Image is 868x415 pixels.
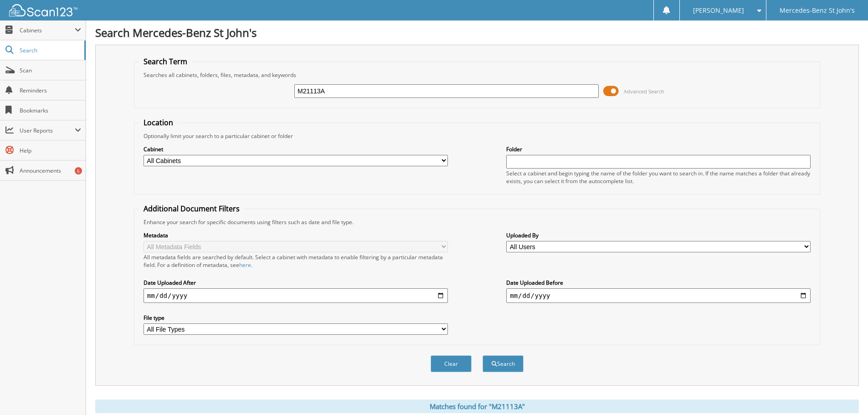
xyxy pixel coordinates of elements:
label: File type [144,314,448,322]
span: Cabinets [20,26,75,34]
span: Advanced Search [624,88,664,95]
button: Clear [431,355,472,372]
span: Scan [20,67,81,74]
legend: Additional Document Filters [139,204,244,214]
a: here [239,261,251,269]
span: [PERSON_NAME] [693,8,744,13]
label: Cabinet [144,145,448,153]
span: Search [20,46,80,54]
input: end [506,288,811,303]
div: Optionally limit your search to a particular cabinet or folder [139,132,815,140]
div: Select a cabinet and begin typing the name of the folder you want to search in. If the name match... [506,169,811,185]
label: Uploaded By [506,231,811,239]
h1: Search Mercedes-Benz St John's [95,25,859,40]
span: Reminders [20,87,81,94]
input: start [144,288,448,303]
img: scan123-logo-white.svg [9,4,77,16]
span: Bookmarks [20,107,81,114]
span: User Reports [20,127,75,134]
label: Metadata [144,231,448,239]
legend: Search Term [139,56,192,67]
div: Enhance your search for specific documents using filters such as date and file type. [139,218,815,226]
span: Announcements [20,167,81,174]
button: Search [483,355,524,372]
div: Matches found for "M21113A" [95,400,859,413]
div: 6 [75,167,82,174]
label: Date Uploaded Before [506,279,811,287]
div: All metadata fields are searched by default. Select a cabinet with metadata to enable filtering b... [144,253,448,269]
label: Folder [506,145,811,153]
legend: Location [139,118,178,128]
div: Searches all cabinets, folders, files, metadata, and keywords [139,71,815,79]
span: Help [20,147,81,154]
span: Mercedes-Benz St John's [780,8,855,13]
label: Date Uploaded After [144,279,448,287]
